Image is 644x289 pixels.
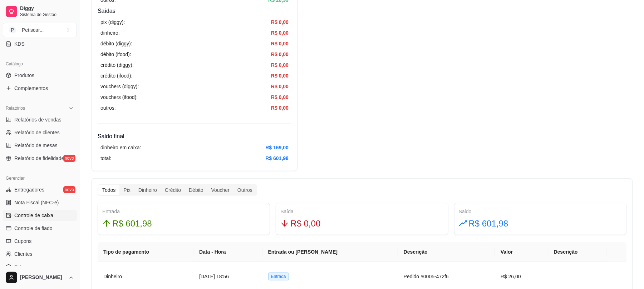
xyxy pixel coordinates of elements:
[3,173,77,184] div: Gerenciar
[262,242,398,262] th: Entrada ou [PERSON_NAME]
[14,238,31,245] span: Cupons
[14,250,33,258] span: Clientes
[193,242,262,262] th: Data - Hora
[14,225,53,232] span: Controle de fiado
[102,208,265,215] div: Entrada
[100,93,138,101] article: vouchers (ifood):
[112,217,152,230] span: R$ 601,98
[3,127,77,138] a: Relatório de clientes
[6,105,25,111] span: Relatórios
[3,58,77,70] div: Catálogo
[14,129,60,136] span: Relatório de clientes
[3,269,77,286] button: [PERSON_NAME]
[265,154,289,162] article: R$ 601,98
[3,114,77,125] a: Relatórios de vendas
[20,12,74,18] span: Sistema de Gestão
[3,184,77,195] a: Entregadoresnovo
[100,83,139,90] article: vouchers (diggy):
[100,72,132,80] article: crédito (ifood):
[14,85,48,92] span: Complementos
[3,261,77,273] a: Estoque
[98,242,193,262] th: Tipo de pagamento
[3,83,77,94] a: Complementos
[290,217,320,230] span: R$ 0,00
[459,208,622,215] div: Saldo
[495,242,548,262] th: Valor
[134,185,161,195] div: Dinheiro
[103,273,188,280] article: Dinheiro
[14,142,58,149] span: Relatório de mesas
[3,3,77,20] a: DiggySistema de Gestão
[9,26,16,34] span: P
[14,263,33,270] span: Estoque
[14,116,62,123] span: Relatórios de vendas
[271,72,289,80] article: R$ 0,00
[271,104,289,112] article: R$ 0,00
[161,185,185,195] div: Crédito
[3,197,77,208] a: Nota Fiscal (NFC-e)
[280,208,443,215] div: Saída
[14,212,53,219] span: Controle de caixa
[3,38,77,50] a: KDS
[271,50,289,58] article: R$ 0,00
[100,50,131,58] article: débito (ifood):
[14,199,59,206] span: Nota Fiscal (NFC-e)
[14,40,25,48] span: KDS
[469,217,508,230] span: R$ 601,98
[3,235,77,247] a: Cupons
[233,185,256,195] div: Outros
[554,268,572,285] img: diggy
[271,61,289,69] article: R$ 0,00
[14,72,34,79] span: Produtos
[271,93,289,101] article: R$ 0,00
[3,248,77,260] a: Clientes
[398,242,495,262] th: Descrição
[100,61,134,69] article: crédito (diggy):
[271,29,289,37] article: R$ 0,00
[98,7,291,15] h4: Saídas
[100,144,141,151] article: dinheiro em caixa:
[20,274,65,281] span: [PERSON_NAME]
[22,26,44,34] div: Petiscar ...
[3,23,77,37] button: Select a team
[3,70,77,81] a: Produtos
[14,186,44,193] span: Entregadores
[98,185,119,195] div: Todos
[3,140,77,151] a: Relatório de mesas
[199,273,257,280] article: [DATE] 18:56
[501,273,542,280] article: R$ 26,00
[548,242,608,262] th: Descrição
[100,154,111,162] article: total:
[271,40,289,48] article: R$ 0,00
[100,104,116,112] article: outros:
[459,219,467,228] span: rise
[119,185,134,195] div: Pix
[100,29,120,37] article: dinheiro:
[20,5,74,12] span: Diggy
[100,40,132,48] article: débito (diggy):
[280,219,289,228] span: arrow-down
[3,210,77,221] a: Controle de caixa
[265,144,289,151] article: R$ 169,00
[271,18,289,26] article: R$ 0,00
[100,18,125,26] article: pix (diggy):
[98,132,291,141] h4: Saldo final
[271,83,289,90] article: R$ 0,00
[268,273,289,280] span: Entrada
[102,219,111,228] span: arrow-up
[185,185,207,195] div: Débito
[14,155,64,162] span: Relatório de fidelidade
[3,223,77,234] a: Controle de fiado
[3,153,77,164] a: Relatório de fidelidadenovo
[207,185,233,195] div: Voucher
